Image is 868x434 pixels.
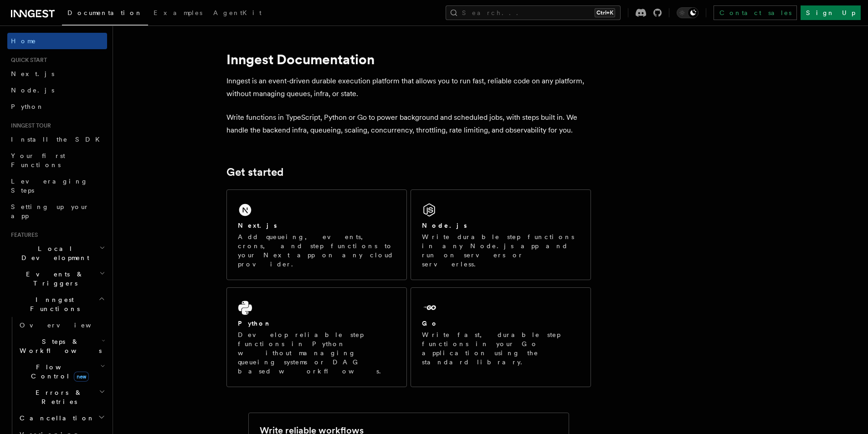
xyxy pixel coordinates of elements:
span: Errors & Retries [16,388,99,406]
a: GoWrite fast, durable step functions in your Go application using the standard library. [411,287,591,387]
a: Sign Up [801,5,861,20]
a: Overview [16,317,107,333]
span: Cancellation [16,414,95,423]
h1: Inngest Documentation [226,51,591,67]
span: new [74,372,89,382]
span: Local Development [7,244,99,262]
a: Get started [226,166,283,179]
a: Next.js [7,66,107,82]
a: Documentation [62,3,148,26]
span: Your first Functions [11,152,65,168]
a: Examples [148,3,208,25]
span: Python [11,103,44,110]
button: Flow Controlnew [16,359,107,384]
p: Write functions in TypeScript, Python or Go to power background and scheduled jobs, with steps bu... [226,111,591,137]
span: Install the SDK [11,136,105,143]
a: Install the SDK [7,131,107,148]
p: Add queueing, events, crons, and step functions to your Next app on any cloud provider. [238,232,395,269]
kbd: Ctrl+K [595,8,615,17]
button: Steps & Workflows [16,333,107,359]
button: Search...Ctrl+K [446,5,621,20]
button: Inngest Functions [7,291,107,317]
span: Inngest tour [7,122,51,129]
span: Flow Control [16,363,100,381]
a: Your first Functions [7,148,107,173]
a: Contact sales [714,5,797,20]
button: Toggle dark mode [677,7,699,18]
span: Setting up your app [11,203,89,220]
p: Write durable step functions in any Node.js app and run on servers or serverless. [422,232,580,269]
a: Python [7,98,107,115]
span: Quick start [7,56,47,64]
a: AgentKit [208,3,267,25]
a: Next.jsAdd queueing, events, crons, and step functions to your Next app on any cloud provider. [226,189,407,280]
h2: Python [238,319,272,328]
span: Home [11,36,36,46]
a: Node.jsWrite durable step functions in any Node.js app and run on servers or serverless. [411,189,591,280]
span: Leveraging Steps [11,178,88,194]
span: Documentation [67,9,143,16]
span: Node.js [11,87,54,94]
a: PythonDevelop reliable step functions in Python without managing queueing systems or DAG based wo... [226,287,407,387]
button: Events & Triggers [7,266,107,291]
span: Inngest Functions [7,295,98,313]
h2: Node.js [422,221,467,230]
a: Setting up your app [7,199,107,224]
button: Cancellation [16,410,107,426]
a: Home [7,33,107,49]
h2: Next.js [238,221,277,230]
p: Develop reliable step functions in Python without managing queueing systems or DAG based workflows. [238,330,395,376]
span: Events & Triggers [7,270,99,288]
span: Steps & Workflows [16,337,102,355]
a: Leveraging Steps [7,173,107,199]
button: Errors & Retries [16,384,107,410]
span: Next.js [11,70,54,77]
button: Local Development [7,240,107,266]
span: Examples [154,9,202,16]
span: AgentKit [213,9,262,16]
p: Inngest is an event-driven durable execution platform that allows you to run fast, reliable code ... [226,75,591,100]
p: Write fast, durable step functions in your Go application using the standard library. [422,330,580,367]
h2: Go [422,319,438,328]
span: Features [7,231,38,239]
span: Overview [20,322,113,329]
a: Node.js [7,82,107,98]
